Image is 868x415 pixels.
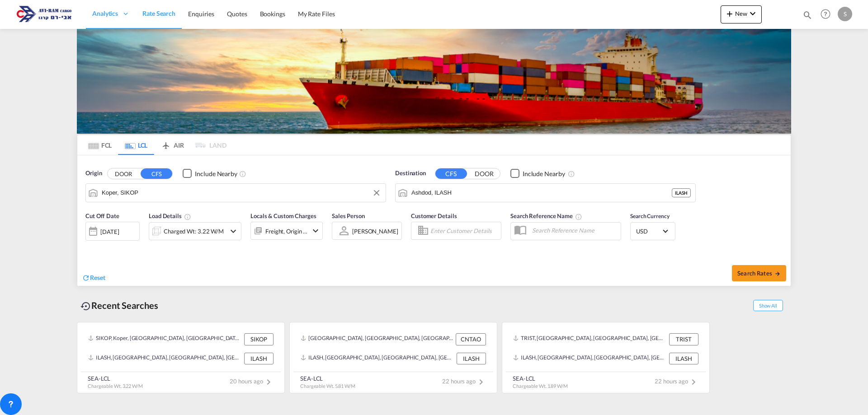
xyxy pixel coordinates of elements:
[149,222,241,240] div: Charged Wt: 3.22 W/Micon-chevron-down
[802,10,812,23] div: icon-magnify
[513,383,568,389] span: Chargeable Wt. 1.89 W/M
[142,9,175,17] span: Rate Search
[528,224,621,237] input: Search Reference Name
[82,274,90,282] md-icon: icon-refresh
[510,212,582,219] span: Search Reference Name
[747,8,758,19] md-icon: icon-chevron-down
[301,333,453,345] div: CNTAO, Qingdao, SD, China, Greater China & Far East Asia, Asia Pacific
[300,383,355,389] span: Chargeable Wt. 5.81 W/M
[14,4,75,24] img: 166978e0a5f911edb4280f3c7a976193.png
[88,353,242,364] div: ILASH, Ashdod, Israel, Levante, Middle East
[630,213,670,219] span: Search Currency
[108,168,139,179] button: DOOR
[88,383,143,389] span: Chargeable Wt. 3.22 W/M
[395,169,426,178] span: Destination
[737,270,781,277] span: Search Rates
[85,222,140,241] div: [DATE]
[396,184,695,202] md-input-container: Ashdod, ILASH
[301,353,454,364] div: ILASH, Ashdod, Israel, Levante, Middle East
[82,135,226,155] md-pagination-wrapper: Use the left and right arrow keys to navigate between tabs
[510,169,565,178] md-checkbox: Checkbox No Ink
[263,377,274,387] md-icon: icon-chevron-right
[230,378,274,385] span: 20 hours ago
[838,7,852,21] div: S
[351,224,399,238] md-select: Sales Person: SAAR ZEHAVIAN
[118,135,154,155] md-tab-item: LCL
[370,186,383,200] button: Clear Input
[160,140,171,147] md-icon: icon-airplane
[456,333,486,345] div: CNTAO
[818,6,833,22] span: Help
[411,212,457,219] span: Customer Details
[513,353,667,364] div: ILASH, Ashdod, Israel, Levante, Middle East
[188,10,214,18] span: Enquiries
[80,301,91,312] md-icon: icon-backup-restore
[774,270,781,277] md-icon: icon-arrow-right
[183,169,237,178] md-checkbox: Checkbox No Ink
[244,353,274,364] div: ILASH
[90,274,105,281] span: Reset
[502,322,710,393] recent-search-card: TRIST, [GEOGRAPHIC_DATA], [GEOGRAPHIC_DATA], [GEOGRAPHIC_DATA], [GEOGRAPHIC_DATA] TRISTILASH, [GE...
[568,170,575,177] md-icon: Unchecked: Ignores neighbouring ports when fetching rates.Checked : Includes neighbouring ports w...
[753,300,783,311] span: Show All
[435,168,467,179] button: CFS
[77,322,285,393] recent-search-card: SIKOP, Koper, [GEOGRAPHIC_DATA], [GEOGRAPHIC_DATA], [GEOGRAPHIC_DATA] SIKOPILASH, [GEOGRAPHIC_DAT...
[513,333,667,345] div: TRIST, Istanbul, Türkiye, South West Asia, Asia Pacific
[77,29,791,134] img: LCL+%26+FCL+BACKGROUND.png
[802,10,812,20] md-icon: icon-magnify
[86,184,386,202] md-input-container: Koper, SIKOP
[442,378,486,385] span: 22 hours ago
[88,374,143,382] div: SEA-LCL
[457,353,486,364] div: ILASH
[523,169,565,178] div: Include Nearby
[300,374,355,382] div: SEA-LCL
[669,333,698,345] div: TRIST
[310,225,321,236] md-icon: icon-chevron-down
[82,135,118,155] md-tab-item: FCL
[100,228,119,236] div: [DATE]
[88,333,242,345] div: SIKOP, Koper, Slovenia, Southern Europe, Europe
[411,186,672,200] input: Search by Port
[468,168,500,179] button: DOOR
[239,170,246,177] md-icon: Unchecked: Ignores neighbouring ports when fetching rates.Checked : Includes neighbouring ports w...
[77,155,791,286] div: Origin DOOR CFS Checkbox No InkUnchecked: Ignores neighbouring ports when fetching rates.Checked ...
[636,227,661,235] span: USD
[289,322,497,393] recent-search-card: [GEOGRAPHIC_DATA], [GEOGRAPHIC_DATA], [GEOGRAPHIC_DATA], [GEOGRAPHIC_DATA], [GEOGRAPHIC_DATA] & [...
[724,8,735,19] md-icon: icon-plus 400-fg
[85,240,92,252] md-datepicker: Select
[77,295,162,316] div: Recent Searches
[724,10,758,17] span: New
[82,273,105,283] div: icon-refreshReset
[688,377,699,387] md-icon: icon-chevron-right
[227,10,247,18] span: Quotes
[635,224,670,238] md-select: Select Currency: $ USDUnited States Dollar
[672,188,691,197] div: ILASH
[818,6,838,23] div: Help
[352,228,398,235] div: [PERSON_NAME]
[195,169,237,178] div: Include Nearby
[184,213,191,220] md-icon: Chargeable Weight
[265,225,308,238] div: Freight Origin Destination
[298,10,335,18] span: My Rate Files
[575,213,582,220] md-icon: Your search will be saved by the below given name
[92,9,118,18] span: Analytics
[260,10,285,18] span: Bookings
[102,186,381,200] input: Search by Port
[85,212,119,219] span: Cut Off Date
[244,333,274,345] div: SIKOP
[85,169,102,178] span: Origin
[430,224,498,238] input: Enter Customer Details
[655,378,699,385] span: 22 hours ago
[250,212,316,219] span: Locals & Custom Charges
[141,168,172,179] button: CFS
[732,265,786,281] button: Search Ratesicon-arrow-right
[476,377,486,387] md-icon: icon-chevron-right
[669,353,698,364] div: ILASH
[250,222,323,240] div: Freight Origin Destinationicon-chevron-down
[149,212,191,219] span: Load Details
[154,135,190,155] md-tab-item: AIR
[228,226,239,237] md-icon: icon-chevron-down
[332,212,365,219] span: Sales Person
[721,5,762,23] button: icon-plus 400-fgNewicon-chevron-down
